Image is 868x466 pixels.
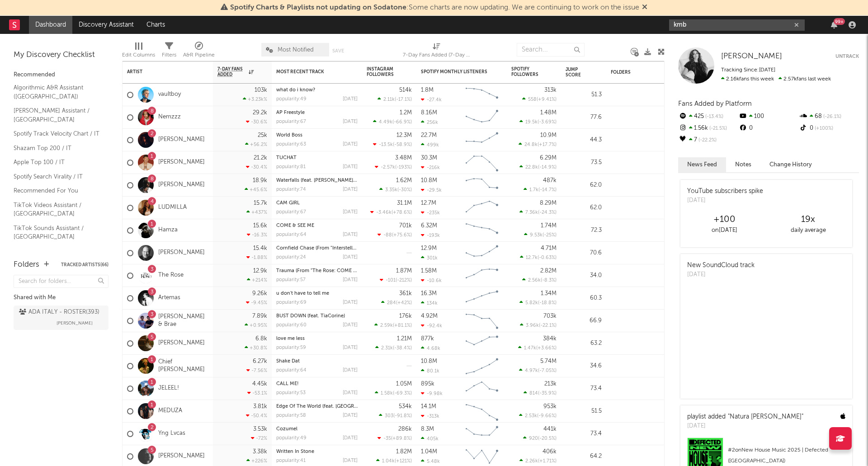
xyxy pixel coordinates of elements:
span: 19.5k [525,120,538,125]
div: -193k [421,232,440,238]
div: My Discovery Checklist [14,50,108,61]
button: Tracked Artists(66) [61,263,108,267]
a: [PERSON_NAME] [158,181,205,189]
div: popularity: 74 [276,187,306,192]
div: 15.6k [253,223,267,229]
div: 1.74M [541,223,557,229]
div: Spotify Monthly Listeners [421,69,489,75]
svg: Chart title [462,129,502,151]
div: 72.3 [566,225,602,236]
div: ( ) [520,254,557,260]
span: +75.6 % [393,233,410,238]
div: 31.1M [397,200,412,206]
a: CAM GIRL [276,201,300,206]
span: -3.46k [376,210,392,215]
div: ( ) [524,187,557,193]
div: 1.56k [678,122,738,134]
div: ( ) [519,119,557,125]
span: 22.8k [525,165,538,170]
div: ( ) [373,119,412,125]
span: 3.96k [526,323,539,328]
a: LUDMILLA [158,204,187,212]
div: -29.5k [421,187,442,193]
div: 22.7M [421,132,437,138]
div: Filters [162,50,176,61]
a: Spotify Track Velocity Chart / IT [14,129,99,139]
div: ( ) [380,277,412,283]
span: -22.2 % [697,138,717,143]
div: popularity: 69 [276,300,307,305]
div: Jump Score [566,67,588,78]
div: ( ) [377,232,412,238]
div: ( ) [519,209,557,215]
button: Change History [760,157,821,172]
div: 12.7M [421,200,436,206]
span: 2.59k [380,323,393,328]
div: [DATE] [343,187,358,192]
div: ( ) [522,277,557,283]
div: -27.4k [421,97,442,103]
span: -14.7 % [540,188,555,193]
span: -26.1 % [822,114,841,119]
div: 25k [258,132,267,138]
div: Edit Columns [122,38,155,65]
div: 15.4k [253,245,267,251]
span: Fans Added by Platform [678,100,752,107]
div: AP Freestyle [276,110,358,115]
div: 66.9 [566,315,602,326]
div: +56.2 % [245,141,267,147]
a: ADA ITALY - ROSTER(393)[PERSON_NAME] [14,306,108,330]
svg: Chart title [462,242,502,264]
div: [DATE] [343,165,358,169]
div: 18.9k [253,178,267,184]
div: 4.71M [541,245,557,251]
div: 99 + [834,18,845,25]
div: 51.3 [566,89,602,100]
div: 77.6 [566,112,602,123]
div: ( ) [373,141,412,147]
div: +437 % [246,209,267,215]
div: 8.29M [540,200,557,206]
a: Waterfalls (feat. [PERSON_NAME] & [PERSON_NAME]) [276,178,400,183]
div: 425 [678,111,738,122]
a: [PERSON_NAME] [158,339,205,347]
a: [PERSON_NAME] [721,52,782,61]
div: 487k [543,178,557,184]
div: 1.34M [541,291,557,297]
a: Trauma (From "The Rose: COME BACK TO ME") [276,268,387,273]
span: -3.69 % [539,120,555,125]
div: [DATE] [343,119,358,124]
span: 7.36k [525,210,538,215]
span: 4.49k [379,120,392,125]
a: World Boss [276,133,302,138]
div: -10.6k [421,278,442,283]
input: Search for artists [669,19,805,31]
span: 9.53k [530,233,542,238]
div: 7.89k [252,313,267,319]
div: ( ) [377,96,412,102]
div: popularity: 49 [276,97,307,102]
div: 44.3 [566,135,602,146]
a: Spotify Search Virality / IT [14,172,99,182]
button: Save [332,48,344,53]
div: A&R Pipeline [183,50,215,61]
svg: Chart title [462,174,502,197]
a: [PERSON_NAME] [158,136,205,144]
div: -235k [421,210,440,216]
div: 62.0 [566,180,602,191]
div: Shared with Me [14,292,108,303]
div: ( ) [519,164,557,170]
span: -24.3 % [539,210,555,215]
span: -193 % [396,165,410,170]
button: Notes [726,157,760,172]
a: BUST DOWN (feat. TiaCorine) [276,314,345,319]
div: 313k [544,87,557,93]
a: MEDUZA [158,407,182,415]
div: popularity: 24 [276,255,306,260]
div: ( ) [381,300,412,306]
div: -30.4 % [246,164,267,170]
div: 16.3M [421,291,437,297]
span: Dismiss [642,4,647,11]
div: what do i know? [276,88,358,93]
a: [PERSON_NAME] [158,452,205,460]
